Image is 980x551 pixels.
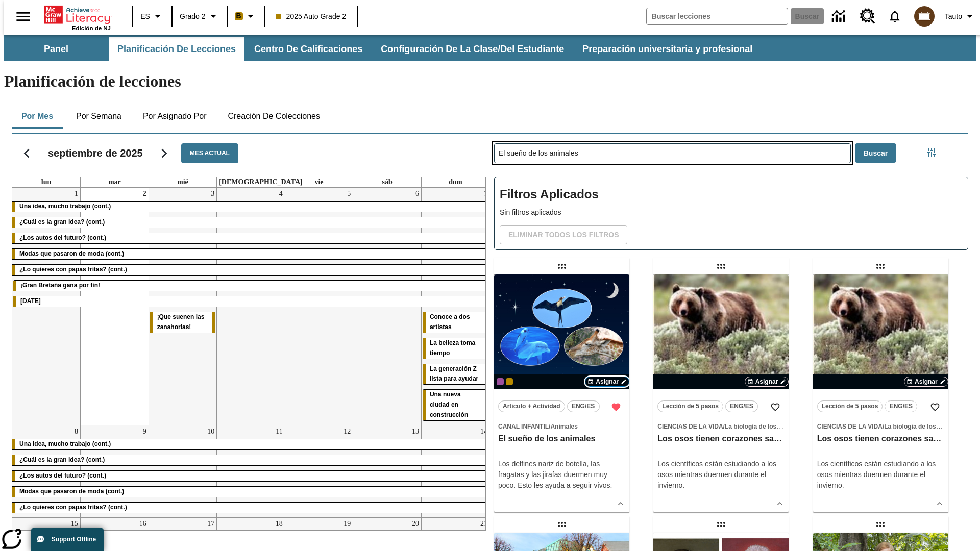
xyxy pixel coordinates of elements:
[423,338,488,359] div: La belleza toma tiempo
[12,455,489,465] div: ¿Cuál es la gran idea? (cont.)
[423,364,488,385] div: La generación Z lista para ayudar
[932,496,947,511] button: Ver más
[574,37,761,61] button: Preparación universitaria y profesional
[854,3,881,30] a: Centro de recursos, Se abrirá en una pestaña nueva.
[498,459,625,491] div: Los delfines nariz de botella, las fragatas y las jirafas duermen muy poco. Esto les ayuda a segu...
[497,378,504,385] span: OL 2025 Auto Grade 3
[276,11,347,22] span: 2025 Auto Grade 2
[20,297,41,305] span: Día del Trabajo
[549,423,550,430] span: /
[69,518,80,530] a: 15 de septiembre de 2025
[20,282,100,289] span: ¡Gran Bretaña gana por fin!
[19,456,105,463] span: ¿Cuál es la gran idea? (cont.)
[19,234,106,241] span: ¿Los autos del futuro? (cont.)
[567,400,600,412] button: ENG/ES
[498,400,565,412] button: Artículo + Actividad
[72,425,80,438] a: 8 de septiembre de 2025
[12,265,489,275] div: ¿Lo quieres con papas fritas? (cont.)
[217,188,285,425] td: 4 de septiembre de 2025
[12,202,489,212] div: Una idea, mucho trabajo (cont.)
[19,472,106,479] span: ¿Los autos del futuro? (cont.)
[506,378,513,385] div: New 2025 class
[353,425,422,518] td: 13 de septiembre de 2025
[941,7,980,26] button: Perfil/Configuración
[380,177,394,187] a: sábado
[498,423,549,430] span: Canal Infantil
[745,377,789,387] button: Asignar Elegir fechas
[817,400,883,412] button: Lección de 5 pasos
[217,425,285,518] td: 11 de septiembre de 2025
[13,281,488,291] div: ¡Gran Bretaña gana por fin!
[140,11,150,22] span: ES
[554,258,570,274] div: Lección arrastrable: El sueño de los animales
[285,425,353,518] td: 12 de septiembre de 2025
[181,143,238,163] button: Mes actual
[217,177,305,187] a: jueves
[447,177,464,187] a: domingo
[921,142,942,163] button: Menú lateral de filtros
[554,516,570,533] div: Lección arrastrable: Los edificios más extraños del mundo
[890,401,913,412] span: ENG/ES
[72,25,111,31] span: Edición de NJ
[48,147,143,159] h2: septiembre de 2025
[285,188,353,425] td: 5 de septiembre de 2025
[68,104,130,129] button: Por semana
[430,339,475,357] span: La belleza toma tiempo
[730,401,753,412] span: ENG/ES
[915,377,938,386] span: Asignar
[657,421,785,432] span: Tema: Ciencias de la Vida/La biología de los sistemas humanos y la salud
[12,217,489,228] div: ¿Cuál es la gran idea? (cont.)
[205,518,216,530] a: 17 de septiembre de 2025
[12,425,81,518] td: 8 de septiembre de 2025
[209,188,216,200] a: 3 de septiembre de 2025
[826,3,854,31] a: Centro de información
[353,188,422,425] td: 6 de septiembre de 2025
[725,423,863,430] span: La biología de los sistemas humanos y la salud
[136,7,168,26] button: Lenguaje: ES, Selecciona un idioma
[478,518,489,530] a: 21 de septiembre de 2025
[12,487,489,497] div: Modas que pasaron de moda (cont.)
[31,528,104,551] button: Support Offline
[662,401,719,412] span: Lección de 5 pasos
[176,7,224,26] button: Grado: Grado 2, Elige un grado
[205,425,216,438] a: 10 de septiembre de 2025
[135,104,215,129] button: Por asignado por
[498,434,625,444] h3: El sueño de los animales
[410,425,421,438] a: 13 de septiembre de 2025
[12,439,489,449] div: Una idea, mucho trabajo (cont.)
[495,144,850,163] input: Buscar lecciones
[413,188,421,200] a: 6 de septiembre de 2025
[8,2,38,32] button: Abrir el menú lateral
[872,516,889,533] div: Lección arrastrable: La doctora de los perezosos
[713,516,729,533] div: Lección arrastrable: Mujeres notables de la Ilustración
[19,488,124,495] span: Modas que pasaron de moda (cont.)
[246,37,371,61] button: Centro de calificaciones
[881,3,908,30] a: Notificaciones
[52,536,96,543] span: Support Offline
[141,425,149,438] a: 9 de septiembre de 2025
[12,104,63,129] button: Por mes
[137,518,149,530] a: 16 de septiembre de 2025
[81,188,149,425] td: 2 de septiembre de 2025
[817,434,944,444] h3: Los osos tienen corazones sanos, pero ¿por qué?
[180,11,206,22] span: Grado 2
[5,37,107,61] button: Panel
[657,423,723,430] span: Ciencias de la Vida
[19,440,111,447] span: Una idea, mucho trabajo (cont.)
[657,434,785,444] h3: Los osos tienen corazones sanos, pero ¿por qué?
[39,177,53,187] a: lunes
[883,423,884,430] span: /
[494,177,968,250] div: Filtros Aplicados
[423,390,488,420] div: Una nueva ciudad en construcción
[175,177,190,187] a: miércoles
[312,177,325,187] a: viernes
[12,503,489,513] div: ¿Lo quieres con papas fritas? (cont.)
[550,423,577,430] span: Animales
[945,11,962,22] span: Tauto
[157,313,205,331] span: ¡Que suenen las zanahorias!
[12,233,489,243] div: ¿Los autos del futuro? (cont.)
[926,398,944,416] button: Añadir a mis Favoritas
[4,72,976,91] h1: Planificación de lecciones
[482,188,489,200] a: 7 de septiembre de 2025
[14,140,40,166] button: Regresar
